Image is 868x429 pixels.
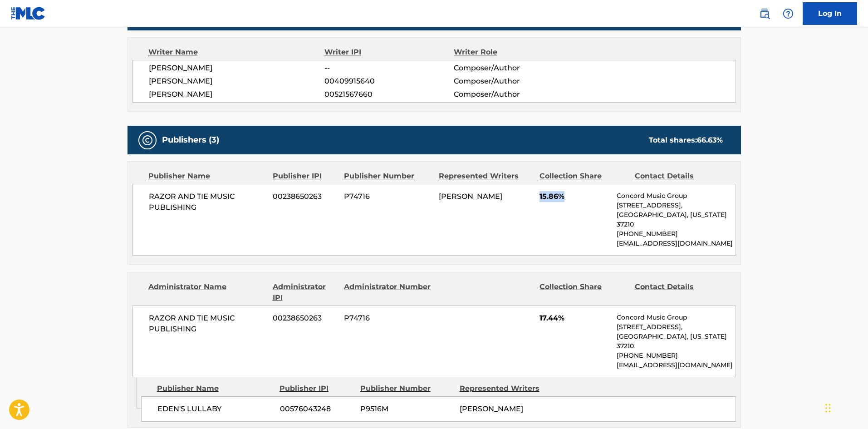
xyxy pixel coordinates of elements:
[162,135,219,145] h5: Publishers (3)
[148,171,266,182] div: Publisher Name
[273,281,337,303] div: Administrator IPI
[617,313,735,322] p: Concord Music Group
[149,313,266,335] span: RAZOR AND TIE MUSIC PUBLISHING
[617,191,735,201] p: Concord Music Group
[360,404,453,414] span: P9516M
[11,7,46,20] img: MLC Logo
[617,201,735,210] p: [STREET_ADDRESS],
[273,171,337,182] div: Publisher IPI
[344,281,432,303] div: Administrator Number
[649,135,723,146] div: Total shares:
[759,8,770,19] img: search
[454,89,571,100] span: Composer/Author
[439,192,502,201] span: [PERSON_NAME]
[142,135,153,146] img: Publishers
[779,5,797,23] div: Help
[803,2,857,25] a: Log In
[697,136,723,144] span: 66.63 %
[273,191,337,202] span: 00238650263
[539,313,610,324] span: 17.44%
[460,383,552,394] div: Represented Writers
[617,229,735,239] p: [PHONE_NUMBER]
[273,313,337,324] span: 00238650263
[635,281,723,303] div: Contact Details
[539,191,610,202] span: 15.86%
[617,322,735,332] p: [STREET_ADDRESS],
[360,383,453,394] div: Publisher Number
[280,404,353,414] span: 00576043248
[148,47,325,58] div: Writer Name
[324,76,453,87] span: 00409915640
[148,281,266,303] div: Administrator Name
[825,394,831,422] div: Drag
[324,47,454,58] div: Writer IPI
[617,351,735,360] p: [PHONE_NUMBER]
[635,171,723,182] div: Contact Details
[324,89,453,100] span: 00521567660
[823,385,868,429] iframe: Chat Widget
[617,210,735,229] p: [GEOGRAPHIC_DATA], [US_STATE] 37210
[617,360,735,370] p: [EMAIL_ADDRESS][DOMAIN_NAME]
[149,89,325,100] span: [PERSON_NAME]
[454,47,571,58] div: Writer Role
[439,171,533,182] div: Represented Writers
[617,332,735,351] p: [GEOGRAPHIC_DATA], [US_STATE] 37210
[454,76,571,87] span: Composer/Author
[324,63,453,74] span: --
[783,8,794,19] img: help
[539,281,628,303] div: Collection Share
[157,383,273,394] div: Publisher Name
[460,404,523,413] span: [PERSON_NAME]
[539,171,628,182] div: Collection Share
[454,63,571,74] span: Composer/Author
[344,171,432,182] div: Publisher Number
[344,191,432,202] span: P74716
[157,404,273,414] span: EDEN'S LULLABY
[755,5,774,23] a: Public Search
[344,313,432,324] span: P74716
[280,383,353,394] div: Publisher IPI
[149,63,325,74] span: [PERSON_NAME]
[149,76,325,87] span: [PERSON_NAME]
[617,239,735,248] p: [EMAIL_ADDRESS][DOMAIN_NAME]
[149,191,266,213] span: RAZOR AND TIE MUSIC PUBLISHING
